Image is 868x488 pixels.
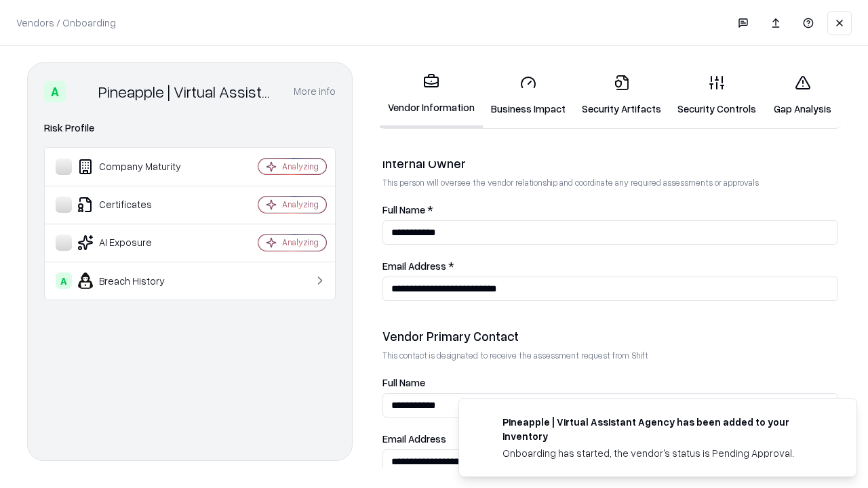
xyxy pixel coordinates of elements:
div: A [44,81,66,102]
div: Pineapple | Virtual Assistant Agency [98,81,277,102]
p: Vendors / Onboarding [16,16,116,30]
a: Security Controls [669,64,764,127]
a: Security Artifacts [574,64,669,127]
div: Internal Owner [382,155,838,171]
div: Breach History [56,272,218,289]
label: Full Name [382,378,838,388]
a: Gap Analysis [764,64,841,127]
p: This person will oversee the vendor relationship and coordinate any required assessments or appro... [382,177,838,188]
div: A [56,272,72,289]
a: Business Impact [483,64,574,127]
img: trypineapple.com [475,415,492,431]
div: Analyzing [282,199,319,210]
div: Certificates [56,197,218,213]
label: Full Name * [382,205,838,215]
div: Company Maturity [56,159,218,175]
div: Vendor Primary Contact [382,328,838,344]
img: Pineapple | Virtual Assistant Agency [71,81,93,102]
div: Pineapple | Virtual Assistant Agency has been added to your inventory [502,415,824,443]
button: More info [294,79,336,104]
div: Risk Profile [44,120,336,136]
div: Analyzing [282,161,319,172]
div: Onboarding has started, the vendor's status is Pending Approval. [502,446,824,460]
label: Email Address [382,434,838,444]
a: Vendor Information [380,62,483,128]
div: AI Exposure [56,235,218,251]
p: This contact is designated to receive the assessment request from Shift [382,350,838,361]
div: Analyzing [282,237,319,248]
label: Email Address * [382,261,838,271]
